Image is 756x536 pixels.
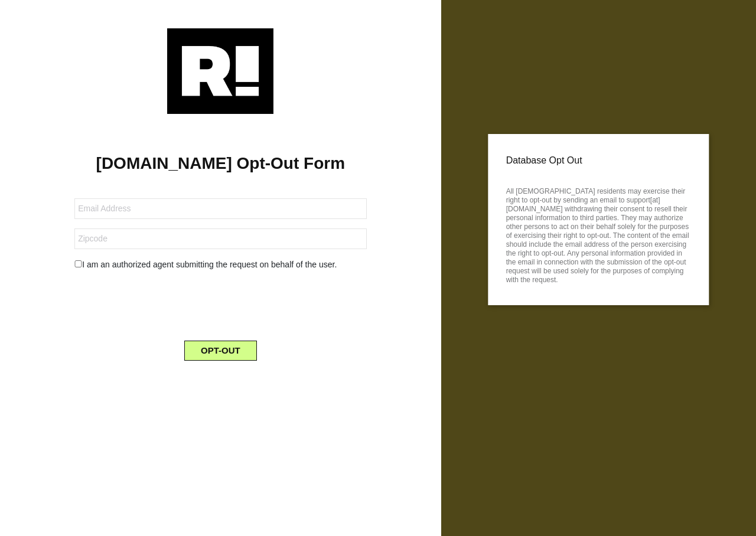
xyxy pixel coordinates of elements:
[74,228,366,249] input: Zipcode
[184,341,257,361] button: OPT-OUT
[66,259,375,271] div: I am an authorized agent submitting the request on behalf of the user.
[167,28,273,114] img: Retention.com
[74,198,366,219] input: Email Address
[18,153,423,174] h1: [DOMAIN_NAME] Opt-Out Form
[506,184,691,285] p: All [DEMOGRAPHIC_DATA] residents may exercise their right to opt-out by sending an email to suppo...
[131,280,310,326] iframe: reCAPTCHA
[506,152,691,169] p: Database Opt Out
